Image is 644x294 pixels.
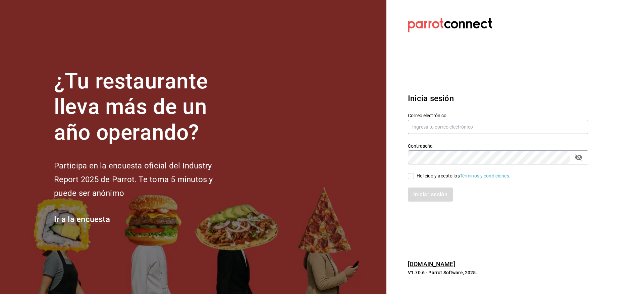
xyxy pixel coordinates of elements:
[54,159,235,200] h2: Participa en la encuesta oficial del Industry Report 2025 de Parrot. Te toma 5 minutos y puede se...
[460,173,511,178] a: Términos y condiciones.
[54,69,235,146] h1: ¿Tu restaurante lleva más de un año operando?
[408,120,588,134] input: Ingresa tu correo electrónico
[408,269,588,276] p: V1.70.6 - Parrot Software, 2025.
[408,92,588,104] h3: Inicia sesión
[417,172,511,179] div: He leído y acepto los
[408,113,588,118] label: Correo electrónico
[573,152,584,163] button: passwordField
[54,215,110,224] a: Ir a la encuesta
[408,143,588,148] label: Contraseña
[408,261,455,268] a: [DOMAIN_NAME]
